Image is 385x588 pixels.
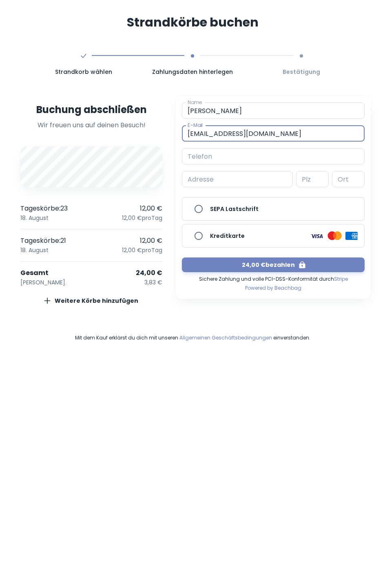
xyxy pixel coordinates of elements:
[14,13,371,31] h3: Strandkörbe buchen
[188,99,202,106] label: Name
[20,102,162,117] h4: Buchung abschließen
[210,204,259,213] h6: SEPA Lastschrift
[20,213,49,222] p: 18. August
[20,120,162,130] p: Wir freuen uns auf deinen Besuch!
[250,67,352,76] span: Bestätigung
[136,268,162,278] p: 24,00 €
[142,67,244,76] span: Zahlungsdaten hinterlegen
[20,204,68,213] p: Tageskörbe : 23
[20,236,66,246] p: Tageskörbe : 21
[245,284,301,291] span: Powered by Beachbag
[140,204,162,213] p: 12,00 €
[20,278,66,287] p: [PERSON_NAME].
[310,231,324,241] img: logo card
[210,231,245,240] h6: Kreditkarte
[199,272,348,283] span: Sichere Zahlung und volle PCI-DSS-Konformität durch
[245,283,301,293] a: Powered by Beachbag
[334,275,348,282] a: Stripe
[122,213,162,222] p: 12,00 € pro Tag
[144,278,162,287] p: 3,83 €
[122,246,162,255] p: 12,00 € pro Tag
[20,268,49,278] p: Gesamt
[296,171,329,187] input: Postal code
[345,232,358,240] img: logo card
[20,293,162,308] button: Weitere Körbe hinzufügen
[327,231,342,241] img: logo card
[33,67,135,76] span: Strandkorb wählen
[188,122,203,129] label: E-Mail
[140,236,162,246] p: 12,00 €
[182,257,365,272] button: 24,00 €bezahlen
[14,334,371,342] span: Mit dem Kauf erklärst du dich mit unseren einverstanden.
[20,246,49,255] p: 18. August
[179,334,272,341] a: Allgemeinen Geschäftsbedingungen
